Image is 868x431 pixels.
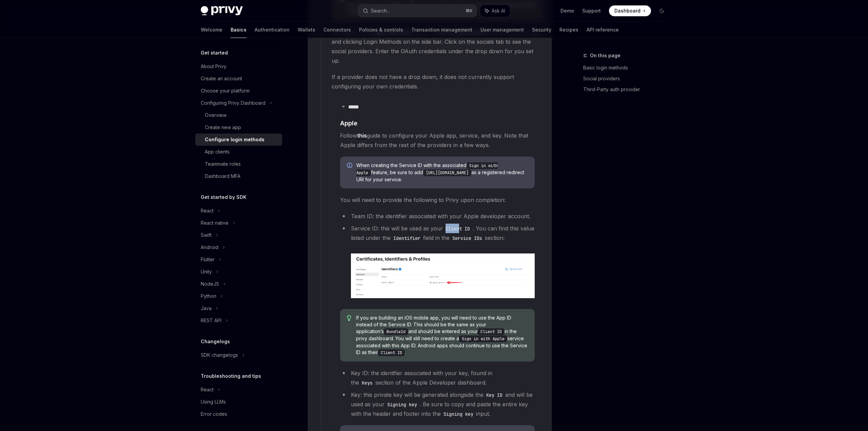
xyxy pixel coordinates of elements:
a: Security [532,22,551,38]
span: ⌘ K [466,8,473,14]
h5: Get started by SDK [201,193,246,201]
div: Configuring Privy Dashboard [201,99,265,107]
a: Policies & controls [359,22,403,38]
a: App clients [195,146,282,158]
span: You will need to provide the following to Privy upon completion: [340,195,535,205]
a: User management [480,22,524,38]
span: Apple [340,119,357,128]
a: Create an account [195,73,282,85]
svg: Tip [347,315,352,321]
code: Client ID [478,328,505,335]
code: Sign in with Apple [356,162,498,176]
code: Key ID [484,391,505,399]
img: dark logo [201,6,243,16]
a: Basics [231,22,246,38]
div: Using LLMs [201,398,226,406]
li: Team ID: the identifier associated with your Apple developer account. [340,211,535,221]
button: Search...⌘K [358,5,477,17]
code: Client ID [378,349,405,356]
a: API reference [587,22,619,38]
h5: Get started [201,49,228,57]
svg: Info [347,163,354,169]
div: Error codes [201,410,227,418]
div: Create an account [201,75,242,83]
span: On this page [590,52,620,60]
a: Connectors [323,22,351,38]
a: Dashboard [609,5,651,16]
a: Dashboard MFA [195,170,282,182]
div: React native [201,219,229,227]
span: Navigate to the page on the by selecting your app and clicking Login Methods on the side bar. Cli... [332,27,543,65]
code: Sign in with Apple [459,335,507,342]
div: Python [201,292,216,300]
div: Swift [201,231,212,239]
code: BundleId [384,328,408,335]
a: Wallets [298,22,315,38]
h5: Troubleshooting and tips [201,372,261,380]
button: Ask AI [480,5,510,17]
img: Apple services id [351,253,535,298]
span: When creating the Service ID with the associated feature, be sure to add as a registered redirect... [356,162,528,183]
a: Basic login methods [583,62,673,73]
div: NodeJS [201,280,219,288]
div: React [201,386,214,394]
a: Error codes [195,408,282,420]
a: Demo [560,7,574,14]
div: Overview [205,111,226,119]
button: Toggle dark mode [656,5,667,16]
a: Using LLMs [195,396,282,408]
div: REST API [201,316,221,325]
a: Choose your platform [195,85,282,97]
div: Choose your platform [201,87,250,95]
div: Teammate roles [205,160,241,168]
li: Key ID: the identifier associated with your key, found in the section of the Apple Developer dash... [340,368,535,387]
div: App clients [205,148,230,156]
a: Configure login methods [195,134,282,146]
div: Search... [371,7,390,15]
div: Configure login methods [205,136,264,144]
li: Key: this private key will be generated alongside the and will be used as your . Be sure to copy ... [340,390,535,418]
a: Recipes [559,22,578,38]
div: React [201,207,214,215]
span: Dashboard [614,7,640,14]
span: Ask AI [492,7,505,14]
a: About Privy [195,60,282,73]
div: SDK changelogs [201,351,238,359]
a: Create new app [195,121,282,134]
code: Service IDs [450,234,485,242]
code: [URL][DOMAIN_NAME] [423,169,471,176]
div: Unity [201,268,212,276]
div: Create new app [205,123,241,131]
span: If you are building an iOS mobile app, you will need to use the App ID instead of the Service ID.... [356,314,528,356]
a: Third-Party auth provider [583,84,673,95]
a: Support [582,7,601,14]
h5: Changelogs [201,337,230,346]
div: Flutter [201,255,215,264]
a: this [357,132,367,139]
a: Social providers [583,73,673,84]
code: Signing key [441,410,476,418]
span: Follow guide to configure your Apple app, service, and key. Note that Apple differs from the rest... [340,131,535,150]
code: Keys [359,379,375,387]
div: About Privy [201,62,226,70]
a: Transaction management [411,22,472,38]
a: Authentication [255,22,290,38]
span: If a provider does not have a drop down, it does not currently support configuring your own crede... [332,72,543,91]
div: Dashboard MFA [205,172,240,180]
div: Android [201,243,218,251]
li: Service ID: this will be used as your . You can find this value listed under the field in the sec... [340,224,535,298]
a: Overview [195,109,282,121]
div: Java [201,304,212,312]
code: Signing key [384,401,420,408]
a: Teammate roles [195,158,282,170]
code: Identifier [391,234,423,242]
code: Client ID [443,225,473,232]
a: Welcome [201,22,222,38]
